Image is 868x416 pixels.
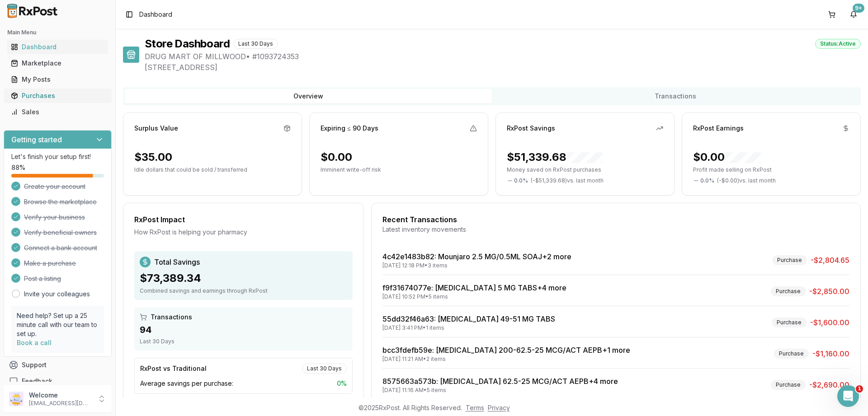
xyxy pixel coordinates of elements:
[17,24,32,39] button: 6
[84,5,98,20] button: 4
[321,150,352,164] div: $0.00
[809,379,849,390] span: -$2,690.00
[7,71,108,88] a: My Posts
[7,104,108,120] a: Sales
[693,124,744,133] div: RxPost Earnings
[11,91,104,100] div: Purchases
[717,177,776,184] span: ( - $0.00 ) vs. last month
[382,225,849,234] div: Latest inventory movements
[382,387,618,394] div: [DATE] 11:16 AM • 5 items
[693,150,761,164] div: $0.00
[810,317,849,328] span: -$1,600.00
[74,24,89,39] button: 9
[29,391,92,400] p: Welcome
[134,124,178,133] div: Surplus Value
[11,134,62,145] h3: Getting started
[140,338,347,345] div: Last 30 Days
[139,10,172,19] span: Dashboard
[7,29,108,36] h2: Main Menu
[24,274,61,283] span: Post a listing
[382,377,618,386] a: 8575663a573b: [MEDICAL_DATA] 62.5-25 MCG/ACT AEPB+4 more
[151,313,192,322] span: Transactions
[321,166,477,173] p: Imminent write-off risk
[140,323,347,336] div: 94
[24,228,97,237] span: Verify beneficial owners
[809,286,849,297] span: -$2,850.00
[125,89,492,103] button: Overview
[27,5,41,20] button: 1
[103,5,117,20] button: 5
[507,124,555,133] div: RxPost Savings
[382,314,555,323] a: 55dd32f46a63: [MEDICAL_DATA] 49-51 MG TABS
[382,252,571,261] a: 4c42e1483b82: Mounjaro 2.5 MG/0.5ML SOAJ+2 more
[17,339,52,346] a: Book a call
[145,37,230,51] h1: Store Dashboard
[466,404,484,411] a: Terms
[8,42,48,47] div: 0 - Not likely
[337,379,347,388] span: 0 %
[134,214,353,225] div: RxPost Impact
[382,346,630,355] a: bcc3fdefb59e: [MEDICAL_DATA] 200-62.5-25 MCG/ACT AEPB+1 more
[4,89,112,103] button: Purchases
[4,40,112,54] button: Dashboard
[382,262,571,269] div: [DATE] 12:18 PM • 3 items
[812,348,849,359] span: -$1,160.00
[853,4,864,13] div: 9+
[145,51,861,62] span: DRUG MART OF MILLWOOD • # 1093724353
[140,287,347,294] div: Combined savings and earnings through RxPost
[382,324,555,332] div: [DATE] 3:41 PM • 1 items
[65,5,79,20] button: 3
[24,213,85,222] span: Verify your business
[4,357,112,373] button: Support
[93,24,108,39] button: 10
[11,59,104,68] div: Marketplace
[134,150,172,164] div: $35.00
[11,163,25,172] span: 88 %
[22,377,52,386] span: Feedback
[139,10,172,19] nav: breadcrumb
[140,271,347,285] div: $73,389.34
[9,392,24,406] img: User avatar
[11,108,104,117] div: Sales
[302,364,347,374] div: Last 30 Days
[771,286,806,296] div: Purchase
[4,72,112,87] button: My Posts
[772,255,807,265] div: Purchase
[856,385,863,393] span: 1
[145,62,861,73] span: [STREET_ADDRESS]
[7,88,108,104] a: Purchases
[382,283,566,292] a: f9f31674077e: [MEDICAL_DATA] 5 MG TABS+4 more
[140,364,207,373] div: RxPost vs Traditional
[24,290,90,299] a: Invite your colleagues
[24,197,97,206] span: Browse the marketplace
[4,56,112,70] button: Marketplace
[382,355,630,363] div: [DATE] 11:21 AM • 2 items
[774,349,809,359] div: Purchase
[46,5,60,20] button: 2
[36,24,51,39] button: 7
[771,380,806,390] div: Purchase
[507,150,603,164] div: $51,339.68
[772,318,807,327] div: Purchase
[693,166,849,173] p: Profit made selling on RxPost
[837,385,859,407] iframe: Intercom live chat
[11,42,104,51] div: Dashboard
[488,404,510,411] a: Privacy
[382,293,566,300] div: [DATE] 10:52 PM • 5 items
[140,379,233,388] span: Average savings per purchase:
[492,89,859,103] button: Transactions
[134,166,291,173] p: Idle dollars that could be sold / transferred
[4,105,112,119] button: Sales
[29,400,92,407] p: [EMAIL_ADDRESS][DOMAIN_NAME]
[382,214,849,225] div: Recent Transactions
[321,124,378,133] div: Expiring ≤ 90 Days
[24,182,85,191] span: Create your account
[24,259,76,268] span: Make a purchase
[55,24,70,39] button: 8
[531,177,604,184] span: ( - $51,339.68 ) vs. last month
[8,5,22,20] button: 0
[846,7,861,22] button: 9+
[811,255,849,266] span: -$2,804.65
[17,311,99,338] p: Need help? Set up a 25 minute call with our team to set up.
[7,55,108,71] a: Marketplace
